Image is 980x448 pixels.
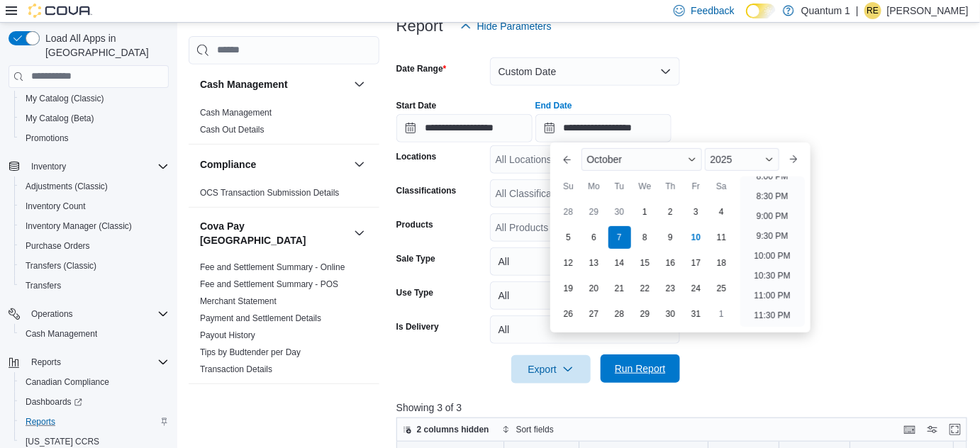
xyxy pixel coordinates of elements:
[26,416,55,427] span: Reports
[20,90,169,107] span: My Catalog (Classic)
[26,280,61,291] span: Transfers
[516,424,554,435] span: Sort fields
[20,325,169,342] span: Cash Management
[746,18,747,19] span: Dark Mode
[634,201,657,223] div: day-1
[887,2,969,19] p: [PERSON_NAME]
[396,321,439,332] label: Is Delivery
[200,279,338,289] a: Fee and Settlement Summary - POS
[634,277,657,300] div: day-22
[26,306,169,323] span: Operations
[20,198,91,215] a: Inventory Count
[615,362,666,376] span: Run Report
[520,355,582,383] span: Export
[31,161,66,172] span: Inventory
[20,277,169,294] span: Transfers
[557,252,580,274] div: day-12
[20,110,169,127] span: My Catalog (Beta)
[705,148,779,171] div: Button. Open the year selector. 2025 is currently selected.
[200,218,348,247] button: Cova Pay [GEOGRAPHIC_DATA]
[535,114,672,142] input: Press the down key to enter a popover containing a calendar. Press the escape key to close the po...
[20,393,88,410] a: Dashboards
[200,157,348,171] button: Compliance
[14,324,174,344] button: Cash Management
[14,236,174,256] button: Purchase Orders
[200,106,272,118] span: Cash Management
[396,100,437,111] label: Start Date
[200,396,246,410] h3: Customer
[711,175,733,198] div: Sa
[556,199,735,327] div: October, 2025
[691,4,734,18] span: Feedback
[200,295,277,306] span: Merchant Statement
[659,252,682,274] div: day-16
[200,107,272,117] a: Cash Management
[20,374,169,391] span: Canadian Compliance
[659,226,682,249] div: day-9
[477,19,552,33] span: Hide Parameters
[685,201,708,223] div: day-3
[685,252,708,274] div: day-17
[751,208,794,225] li: 9:00 PM
[200,363,272,374] span: Transaction Details
[200,312,321,323] span: Payment and Settlement Details
[396,151,437,162] label: Locations
[351,395,368,412] button: Customer
[749,287,796,304] li: 11:00 PM
[396,219,433,230] label: Products
[583,252,606,274] div: day-13
[14,89,174,108] button: My Catalog (Classic)
[20,413,169,430] span: Reports
[396,253,435,264] label: Sale Type
[351,155,368,172] button: Compliance
[634,175,657,198] div: We
[26,181,108,192] span: Adjustments (Classic)
[20,130,74,147] a: Promotions
[26,201,86,212] span: Inventory Count
[608,226,631,249] div: day-7
[3,157,174,177] button: Inventory
[200,278,338,289] span: Fee and Settlement Summary - POS
[608,175,631,198] div: Tu
[14,412,174,432] button: Reports
[14,276,174,296] button: Transfers
[490,247,680,276] button: All
[20,178,169,195] span: Adjustments (Classic)
[14,196,174,216] button: Inventory Count
[856,2,859,19] p: |
[535,100,572,111] label: End Date
[867,2,879,19] span: RE
[749,267,796,284] li: 10:30 PM
[26,158,72,175] button: Inventory
[749,247,796,264] li: 10:00 PM
[20,198,169,215] span: Inventory Count
[417,424,489,435] span: 2 columns hidden
[864,2,881,19] div: Robynne Edwards
[751,228,794,245] li: 9:30 PM
[26,306,79,323] button: Operations
[20,178,113,195] a: Adjustments (Classic)
[608,252,631,274] div: day-14
[26,158,169,175] span: Inventory
[659,277,682,300] div: day-23
[490,281,680,310] button: All
[901,421,918,438] button: Keyboard shortcuts
[20,277,67,294] a: Transfers
[200,186,340,198] span: OCS Transaction Submission Details
[20,218,169,235] span: Inventory Manager (Classic)
[14,108,174,128] button: My Catalog (Beta)
[200,187,340,197] a: OCS Transaction Submission Details
[583,303,606,325] div: day-27
[26,436,99,447] span: [US_STATE] CCRS
[396,401,973,415] p: Showing 3 of 3
[634,226,657,249] div: day-8
[556,148,579,171] button: Previous Month
[20,413,61,430] a: Reports
[511,355,591,383] button: Export
[200,347,301,357] a: Tips by Budtender per Day
[583,175,606,198] div: Mo
[634,303,657,325] div: day-29
[490,315,680,344] button: All
[751,188,794,205] li: 8:30 PM
[396,287,433,298] label: Use Type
